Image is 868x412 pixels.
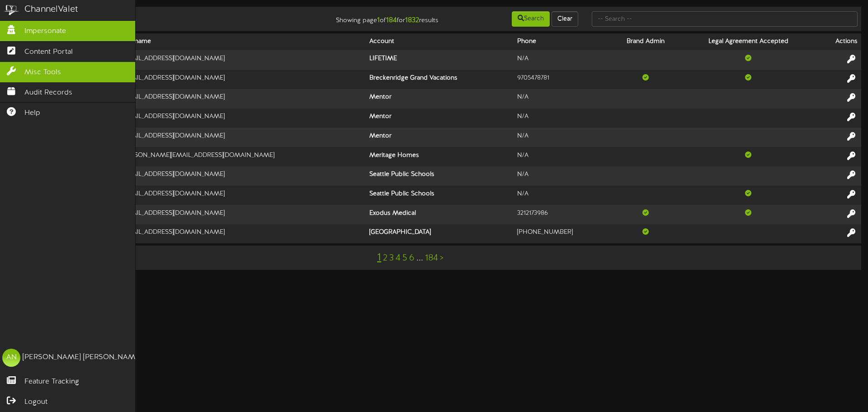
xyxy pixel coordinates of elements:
td: [EMAIL_ADDRESS][DOMAIN_NAME] [118,50,366,70]
td: [EMAIL_ADDRESS][DOMAIN_NAME] [118,185,366,205]
input: -- Search -- [592,11,858,27]
th: Seattle Public Schools [366,166,514,186]
span: Content Portal [24,47,73,57]
th: Mentor [366,109,514,128]
strong: 1832 [405,16,419,24]
td: [PERSON_NAME][EMAIL_ADDRESS][DOMAIN_NAME] [118,147,366,166]
td: N/A [514,128,611,147]
td: N/A [514,147,611,166]
span: Misc Tools [24,67,61,78]
td: [EMAIL_ADDRESS][DOMAIN_NAME] [118,128,366,147]
td: 3212173986 [514,205,611,224]
td: [EMAIL_ADDRESS][DOMAIN_NAME] [118,224,366,243]
th: Mentor [366,89,514,109]
td: [EMAIL_ADDRESS][DOMAIN_NAME] [118,70,366,89]
th: [GEOGRAPHIC_DATA] [366,224,514,243]
td: N/A [514,89,611,109]
td: [EMAIL_ADDRESS][DOMAIN_NAME] [118,109,366,128]
a: 6 [409,253,415,263]
th: Seattle Public Schools [366,185,514,205]
div: [PERSON_NAME] [PERSON_NAME] [23,352,142,363]
strong: 184 [386,16,397,24]
a: > [440,253,443,263]
span: Impersonate [24,26,66,37]
td: [EMAIL_ADDRESS][DOMAIN_NAME] [118,205,366,224]
button: Search [512,11,550,27]
a: 1 [377,252,381,264]
th: Username [118,33,366,50]
td: N/A [514,50,611,70]
th: Exodus Medical [366,205,514,224]
span: Logout [24,397,47,407]
th: Mentor [366,128,514,147]
th: Phone [514,33,611,50]
a: 2 [383,253,387,263]
a: 5 [402,253,407,263]
td: 9705478781 [514,70,611,89]
th: LIFETIME [366,50,514,70]
div: AN [2,349,20,367]
th: Brand Admin [611,33,681,50]
button: Clear [552,11,578,27]
span: Feature Tracking [24,377,79,387]
th: Meritage Homes [366,147,514,166]
th: Actions [816,33,861,50]
strong: 1 [377,16,380,24]
td: N/A [514,166,611,186]
a: 184 [425,253,438,263]
a: ... [416,253,423,263]
div: Showing page of for results [306,10,445,26]
a: 3 [389,253,394,263]
td: [PHONE_NUMBER] [514,224,611,243]
td: [EMAIL_ADDRESS][DOMAIN_NAME] [118,89,366,109]
td: N/A [514,185,611,205]
td: N/A [514,109,611,128]
th: Breckenridge Grand Vacations [366,70,514,89]
a: 4 [396,253,401,263]
th: Account [366,33,514,50]
td: [EMAIL_ADDRESS][DOMAIN_NAME] [118,166,366,186]
span: Help [24,108,40,118]
th: Legal Agreement Accepted [681,33,816,50]
span: Audit Records [24,88,72,98]
div: ChannelValet [24,3,78,16]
